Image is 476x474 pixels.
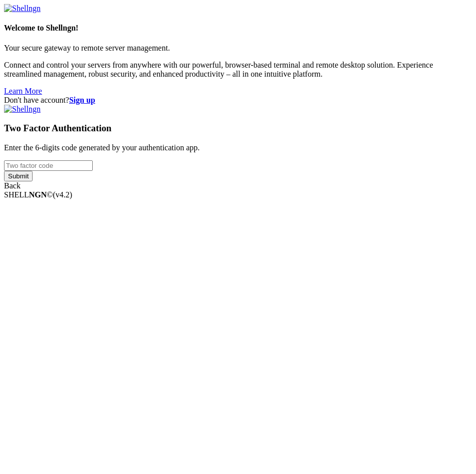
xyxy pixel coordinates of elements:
a: Back [4,181,21,190]
p: Your secure gateway to remote server management. [4,44,472,53]
input: Two factor code [4,160,93,171]
input: Submit [4,171,33,181]
h4: Welcome to Shellngn! [4,24,472,33]
a: Learn More [4,87,42,95]
img: Shellngn [4,105,41,114]
p: Connect and control your servers from anywhere with our powerful, browser-based terminal and remo... [4,61,472,79]
span: 4.2.0 [53,190,73,199]
span: SHELL © [4,190,72,199]
b: NGN [29,190,47,199]
p: Enter the 6-digits code generated by your authentication app. [4,143,472,152]
div: Don't have account? [4,96,472,105]
img: Shellngn [4,4,41,13]
h3: Two Factor Authentication [4,123,472,134]
a: Sign up [69,96,95,104]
